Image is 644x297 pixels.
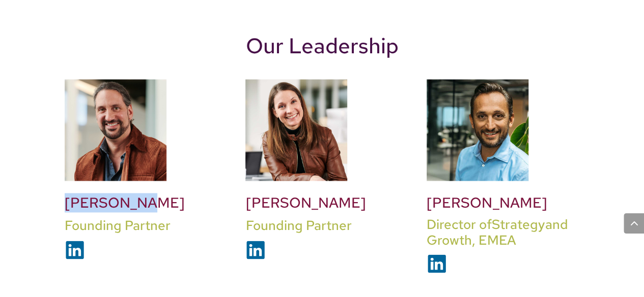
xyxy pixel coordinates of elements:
span: Director of and Growth, EMEA [427,216,568,249]
span: Founding Partner [245,217,351,234]
h1: Our Leadership [65,33,580,63]
img: kathy-3 [245,79,347,181]
img: david-2025 [427,79,528,181]
img: JPW-3 [65,79,166,181]
h2: [PERSON_NAME] [427,194,579,217]
span: Founding Partner [65,217,171,234]
h2: [PERSON_NAME] [65,194,217,217]
h2: [PERSON_NAME] [245,194,398,217]
span: Strategy [491,216,545,233]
